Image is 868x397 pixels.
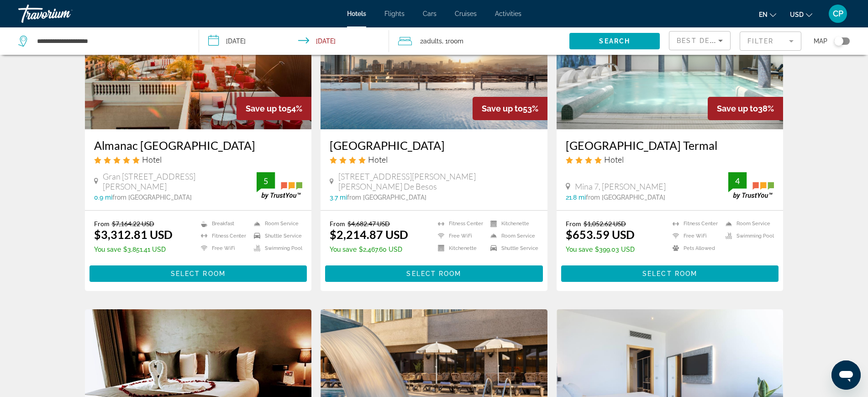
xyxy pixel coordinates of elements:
[94,246,121,253] span: You save
[728,175,747,186] div: 4
[330,246,408,253] p: $2,467.60 USD
[586,194,665,201] span: from [GEOGRAPHIC_DATA]
[473,97,547,120] div: 53%
[330,220,345,228] span: From
[561,268,779,278] a: Select Room
[831,360,861,390] iframe: Botón para iniciar la ventana de mensajería
[740,31,801,51] button: Filter
[347,220,390,228] del: $4,682.47 USD
[442,35,463,48] span: , 1
[420,35,442,48] span: 2
[668,244,721,252] li: Pets Allowed
[486,244,538,252] li: Shuttle Service
[325,268,543,278] a: Select Room
[566,154,774,164] div: 4 star Hotel
[569,33,660,49] button: Search
[112,194,192,201] span: from [GEOGRAPHIC_DATA]
[790,8,812,21] button: Change currency
[677,37,724,44] span: Best Deals
[423,10,437,17] a: Cars
[347,10,366,17] a: Hotels
[604,154,624,164] span: Hotel
[433,220,486,228] li: Fitness Center
[94,194,112,201] span: 0.9 mi
[249,232,302,240] li: Shuttle Service
[561,265,779,282] button: Select Room
[826,4,850,23] button: User Menu
[790,11,804,18] span: USD
[330,246,357,253] span: You save
[423,37,442,45] span: Adults
[575,181,666,191] span: Mina 7, [PERSON_NAME]
[171,270,226,277] span: Select Room
[142,154,162,164] span: Hotel
[827,37,850,45] button: Toggle map
[94,246,173,253] p: $3,851.41 USD
[103,171,257,191] span: Gran [STREET_ADDRESS][PERSON_NAME]
[196,232,249,240] li: Fitness Center
[249,244,302,252] li: Swimming Pool
[94,228,173,241] ins: $3,312.81 USD
[325,265,543,282] button: Select Room
[330,154,538,164] div: 4 star Hotel
[455,10,477,17] a: Cruises
[566,246,635,253] p: $399.03 USD
[330,138,538,152] a: [GEOGRAPHIC_DATA]
[721,220,774,228] li: Room Service
[495,10,521,17] a: Activities
[728,172,774,199] img: trustyou-badge.svg
[94,138,303,152] a: Almanac [GEOGRAPHIC_DATA]
[406,270,461,277] span: Select Room
[257,172,302,199] img: trustyou-badge.svg
[721,232,774,240] li: Swimming Pool
[196,244,249,252] li: Free WiFi
[94,154,303,164] div: 5 star Hotel
[18,2,110,26] a: Travorium
[668,232,721,240] li: Free WiFi
[677,35,723,46] mat-select: Sort by
[249,220,302,228] li: Room Service
[486,220,538,228] li: Kitchenette
[482,104,523,113] span: Save up to
[833,9,843,18] span: CP
[433,244,486,252] li: Kitchenette
[246,104,287,113] span: Save up to
[257,175,275,186] div: 5
[433,232,486,240] li: Free WiFi
[89,268,307,278] a: Select Room
[237,97,311,120] div: 54%
[566,246,593,253] span: You save
[566,194,586,201] span: 21.8 mi
[89,265,307,282] button: Select Room
[566,220,581,228] span: From
[668,220,721,228] li: Fitness Center
[566,228,635,241] ins: $653.59 USD
[448,37,463,45] span: Room
[368,154,388,164] span: Hotel
[642,270,697,277] span: Select Room
[384,10,405,17] a: Flights
[347,194,426,201] span: from [GEOGRAPHIC_DATA]
[814,35,827,48] span: Map
[708,97,783,120] div: 38%
[599,37,630,45] span: Search
[338,171,538,191] span: [STREET_ADDRESS][PERSON_NAME][PERSON_NAME] De Besos
[112,220,154,228] del: $7,164.22 USD
[199,27,389,55] button: Check-in date: Oct 5, 2025 Check-out date: Oct 11, 2025
[717,104,758,113] span: Save up to
[389,27,570,55] button: Travelers: 2 adults, 0 children
[584,220,626,228] del: $1,052.62 USD
[94,220,110,228] span: From
[759,11,768,18] span: en
[330,194,347,201] span: 3.7 mi
[330,228,408,241] ins: $2,214.87 USD
[566,138,774,152] a: [GEOGRAPHIC_DATA] Termal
